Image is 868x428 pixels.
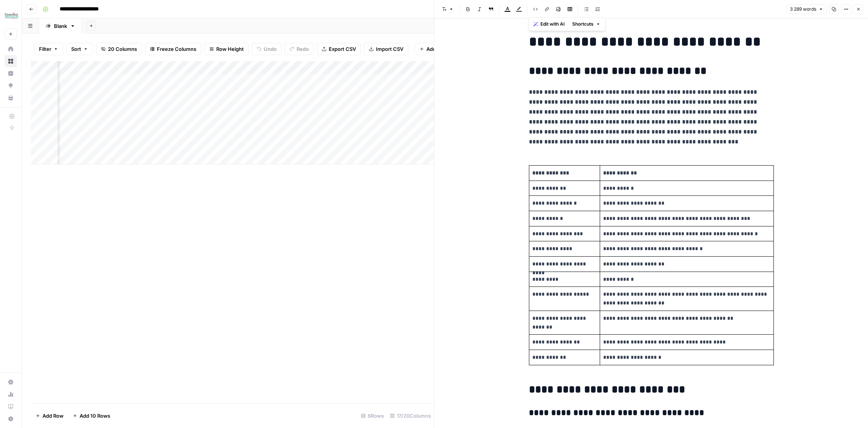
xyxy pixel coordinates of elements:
div: 17/20 Columns [387,410,434,422]
button: 20 Columns [96,43,142,55]
a: Blank [39,18,82,34]
a: Learning Hub [5,400,17,413]
span: Filter [39,45,51,53]
a: Browse [5,55,17,67]
a: Opportunities [5,80,17,92]
span: Add 10 Rows [80,412,110,420]
span: Undo [264,45,277,53]
button: Import CSV [364,43,408,55]
button: Undo [252,43,282,55]
button: Sort [66,43,93,55]
button: Add Column [414,43,461,55]
span: 3 289 words [790,6,816,13]
div: 6 Rows [358,410,387,422]
span: 20 Columns [108,45,137,53]
img: BCI Logo [5,9,18,23]
button: Row Height [204,43,249,55]
button: Freeze Columns [145,43,201,55]
button: Add 10 Rows [68,410,115,422]
span: Add Column [426,45,456,53]
button: Help + Support [5,413,17,425]
span: Shortcuts [572,21,594,28]
button: Export CSV [317,43,361,55]
button: Workspace: BCI [5,6,17,25]
span: Import CSV [376,45,403,53]
span: Add Row [42,412,64,420]
span: Edit with AI [540,21,565,28]
a: Settings [5,376,17,388]
button: 3 289 words [786,4,827,14]
span: Row Height [216,45,244,53]
span: Redo [297,45,309,53]
a: Home [5,43,17,55]
a: Insights [5,67,17,80]
button: Filter [34,43,63,55]
button: Redo [285,43,314,55]
span: Sort [71,45,81,53]
button: Add Row [31,410,68,422]
button: Edit with AI [530,19,568,29]
span: Export CSV [329,45,356,53]
button: Shortcuts [569,19,604,29]
a: Usage [5,388,17,400]
a: Your Data [5,92,17,104]
div: Blank [54,22,67,30]
span: Freeze Columns [157,45,196,53]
